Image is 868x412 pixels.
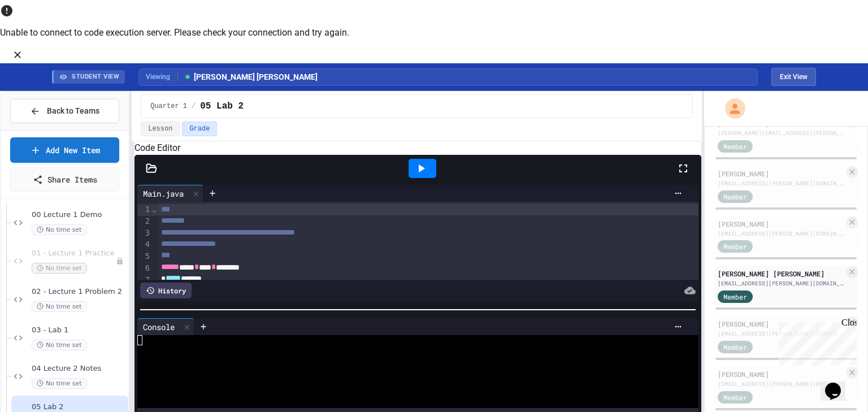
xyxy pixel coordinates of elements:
span: No time set [32,301,87,312]
div: Main.java [137,188,189,200]
div: My Account [713,96,748,122]
span: [PERSON_NAME] [PERSON_NAME] [184,71,318,83]
span: Viewing [146,72,178,82]
div: Unpublished [116,257,124,265]
span: Fold line [151,275,157,284]
span: No time set [32,340,87,350]
div: [PERSON_NAME][EMAIL_ADDRESS][PERSON_NAME][DOMAIN_NAME] [718,129,844,137]
button: Close [9,46,26,63]
div: Console [137,318,194,335]
span: 05 Lab 2 [32,402,126,412]
div: [PERSON_NAME] [718,369,844,379]
div: [EMAIL_ADDRESS][PERSON_NAME][DOMAIN_NAME] [718,179,844,188]
button: Grade [182,122,217,136]
a: Share Items [10,167,119,192]
span: Member [723,192,747,202]
div: History [140,283,192,298]
h6: Code Editor [134,141,701,155]
span: No time set [32,263,87,274]
div: [EMAIL_ADDRESS][PERSON_NAME][DOMAIN_NAME] [718,229,844,238]
div: Console [137,321,180,333]
span: / [192,102,196,111]
span: No time set [32,224,87,235]
div: 7 [137,275,151,287]
div: [EMAIL_ADDRESS][PERSON_NAME][DOMAIN_NAME] [718,380,844,388]
div: 6 [137,263,151,275]
span: 01 - Lecture 1 Practice [32,249,116,258]
div: [PERSON_NAME] [PERSON_NAME] [718,268,844,279]
div: [PERSON_NAME] [718,168,844,179]
span: Member [723,292,747,302]
span: 04 Lecture 2 Notes [32,364,126,374]
span: Member [723,392,747,402]
div: [EMAIL_ADDRESS][PERSON_NAME][DOMAIN_NAME] [718,279,844,288]
div: [PERSON_NAME] [718,219,844,229]
span: No time set [32,378,87,389]
span: 00 Lecture 1 Demo [32,210,126,220]
iframe: chat widget [774,318,857,366]
span: STUDENT VIEW [72,72,119,82]
div: 4 [137,239,151,251]
button: Exit student view [771,68,816,86]
div: [EMAIL_ADDRESS][PERSON_NAME][DOMAIN_NAME] [718,329,844,338]
span: Member [723,342,747,352]
span: Quarter 1 [150,102,187,111]
div: Chat with us now!Close [5,5,78,72]
div: 1 [137,204,151,216]
span: 02 - Lecture 1 Problem 2 [32,287,126,297]
span: Member [723,141,747,151]
div: [PERSON_NAME] [718,319,844,329]
span: Back to Teams [47,105,99,117]
span: 03 - Lab 1 [32,326,126,335]
button: Back to Teams [10,99,119,123]
button: Lesson [141,122,180,136]
a: Add New Item [10,137,119,163]
div: 5 [137,251,151,263]
div: Main.java [137,185,203,202]
span: Member [723,241,747,251]
div: 2 [137,216,151,228]
span: Fold line [151,205,157,214]
iframe: chat widget [821,367,857,401]
div: 3 [137,228,151,240]
span: 05 Lab 2 [200,99,244,113]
